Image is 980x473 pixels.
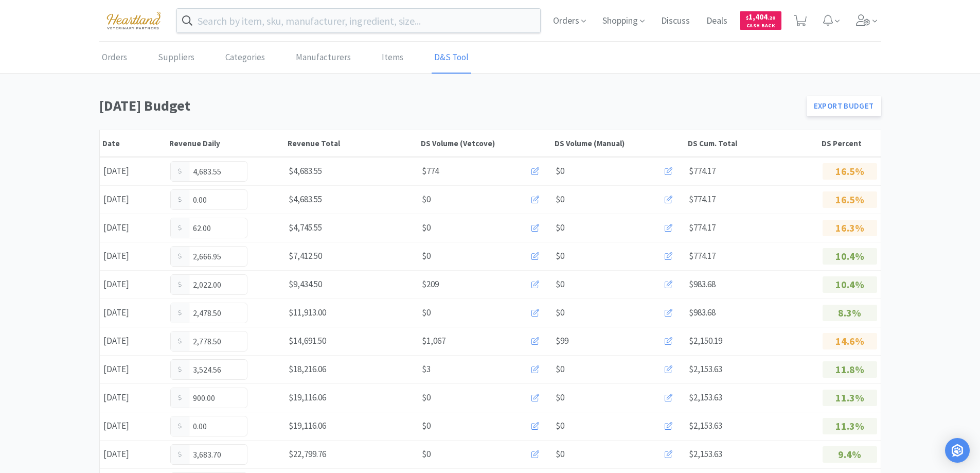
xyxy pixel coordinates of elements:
[422,192,431,206] span: $0
[100,444,167,465] div: [DATE]
[223,42,268,74] a: Categories
[768,14,775,21] span: . 20
[100,302,167,323] div: [DATE]
[293,42,353,74] a: Manufacturers
[556,249,564,263] span: $0
[556,192,564,206] span: $0
[822,138,878,148] div: DS Percent
[556,221,564,235] span: $0
[169,138,282,148] div: Revenue Daily
[289,335,326,346] span: $14,691.50
[689,392,722,403] span: $2,153.63
[102,138,164,148] div: Date
[99,42,130,74] a: Orders
[556,306,564,320] span: $0
[422,447,431,461] span: $0
[432,42,471,74] a: D&S Tool
[746,14,749,21] span: $
[100,330,167,352] div: [DATE]
[657,16,694,26] a: Discuss
[945,438,970,463] div: Open Intercom Messenger
[177,9,541,32] input: Search by item, sku, manufacturer, ingredient, size...
[746,12,775,22] span: 1,404
[689,278,716,290] span: $983.68
[556,419,564,433] span: $0
[100,387,167,408] div: [DATE]
[689,420,722,431] span: $2,153.63
[689,448,722,460] span: $2,153.63
[807,96,881,116] a: Export Budget
[689,250,716,261] span: $774.17
[556,362,564,376] span: $0
[422,164,439,178] span: $774
[740,7,781,34] a: $1,404.20Cash Back
[100,217,167,238] div: [DATE]
[823,390,877,406] p: 11.3%
[556,164,564,178] span: $0
[689,307,716,318] span: $983.68
[100,161,167,182] div: [DATE]
[823,220,877,236] p: 16.3%
[289,165,322,177] span: $4,683.55
[100,274,167,295] div: [DATE]
[379,42,406,74] a: Items
[100,246,167,267] div: [DATE]
[289,194,322,205] span: $4,683.55
[689,363,722,375] span: $2,153.63
[289,448,326,460] span: $22,799.76
[823,191,877,208] p: 16.5%
[422,391,431,405] span: $0
[556,277,564,291] span: $0
[823,163,877,180] p: 16.5%
[422,334,446,348] span: $1,067
[289,307,326,318] span: $11,913.00
[422,221,431,235] span: $0
[556,447,564,461] span: $0
[289,392,326,403] span: $19,116.06
[289,420,326,431] span: $19,116.06
[555,138,683,148] div: DS Volume (Manual)
[823,333,877,349] p: 14.6%
[289,222,322,233] span: $4,745.55
[99,6,168,34] img: cad7bdf275c640399d9c6e0c56f98fd2_10.png
[689,194,716,205] span: $774.17
[422,362,431,376] span: $3
[100,189,167,210] div: [DATE]
[823,248,877,265] p: 10.4%
[823,276,877,293] p: 10.4%
[689,335,722,346] span: $2,150.19
[823,361,877,378] p: 11.8%
[689,165,716,177] span: $774.17
[556,391,564,405] span: $0
[100,415,167,436] div: [DATE]
[556,334,568,348] span: $99
[155,42,197,74] a: Suppliers
[688,138,816,148] div: DS Cum. Total
[289,363,326,375] span: $18,216.06
[422,277,439,291] span: $209
[421,138,549,148] div: DS Volume (Vetcove)
[100,359,167,380] div: [DATE]
[289,250,322,261] span: $7,412.50
[422,249,431,263] span: $0
[823,446,877,463] p: 9.4%
[702,16,732,26] a: Deals
[823,418,877,434] p: 11.3%
[288,138,416,148] div: Revenue Total
[823,305,877,321] p: 8.3%
[99,94,800,117] h1: [DATE] Budget
[422,306,431,320] span: $0
[289,278,322,290] span: $9,434.50
[689,222,716,233] span: $774.17
[422,419,431,433] span: $0
[746,23,775,30] span: Cash Back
